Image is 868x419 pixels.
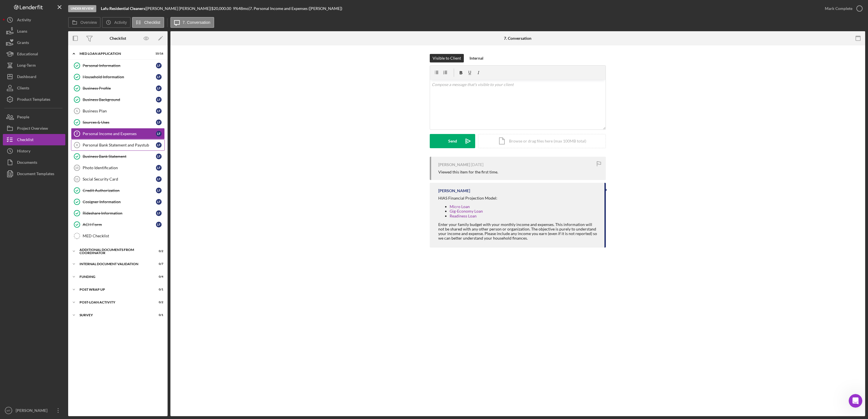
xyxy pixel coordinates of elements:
button: Checklist [3,134,65,145]
div: MED Checklist [83,234,164,238]
div: 0 / 4 [153,275,163,278]
div: Internal [470,54,483,62]
div: Activity [17,14,31,27]
div: Cosigner Information [83,200,156,204]
div: Credit Authorization [83,188,156,193]
a: 8Personal Bank Statement and PaystubLF [71,139,165,151]
div: L F [156,199,162,205]
a: Business ProfileLF [71,83,165,94]
span: Messages [47,191,67,195]
button: Messages [38,177,76,200]
button: 7. Conversation [170,17,214,28]
div: 0 / 7 [153,262,163,266]
div: Long-Term [17,60,36,72]
div: 0 / 2 [153,301,163,304]
div: Loans [17,26,27,38]
span: Home [12,191,25,195]
div: $20,000.00 [211,6,233,11]
button: Document Templates [3,168,65,179]
button: MT[PERSON_NAME] [3,405,65,416]
div: 7. Conversation [504,36,531,41]
img: Profile image for Christina [12,90,23,101]
button: Mark Complete [819,3,865,14]
button: Activity [102,17,130,28]
div: Personal Information [83,63,156,68]
div: How to Create a Test Project [8,157,105,167]
button: History [3,145,65,157]
button: Internal [467,54,486,62]
button: Overview [68,17,101,28]
tspan: 5 [76,109,78,113]
div: Personal Bank Statement and Paystub [83,143,156,147]
label: Checklist [144,20,160,25]
div: L F [156,120,162,125]
text: MT [7,409,11,412]
div: 48 mo [238,6,249,11]
div: L F [156,154,162,159]
div: Recent message [12,81,102,87]
div: Profile image for ChristinaThank you for sharing the screenshot. Let me discuss internally about ... [6,85,108,106]
a: 5Business PlanLF [71,105,165,117]
div: Archive a Project [12,148,95,154]
a: ACH FormLF [71,219,165,230]
button: Visible to Client [430,54,464,62]
div: Business Plan [83,109,156,113]
div: L F [156,210,162,216]
span: Thank you for sharing the screenshot. Let me discuss internally about this and will keep you posted. [25,90,225,95]
button: Clients [3,82,65,94]
a: 11Social Security CardLF [71,173,165,185]
div: ACH Form [83,222,156,227]
a: Cosigner InformationLF [71,196,165,208]
div: Send [448,134,457,148]
div: Post Wrap Up [80,288,149,291]
button: Loans [3,26,65,37]
div: L F [156,63,162,68]
div: | [101,6,146,11]
div: | 7. Personal Income and Expenses ([PERSON_NAME]) [249,6,342,11]
a: Rideshare InformationLF [71,208,165,219]
div: Archive a Project [8,146,105,157]
a: Project Overview [3,123,65,134]
a: 10Photo IdentificationLF [71,162,165,173]
img: logo [11,11,20,20]
div: 0 / 1 [153,313,163,317]
b: Lafu Residential Cleaners [101,6,145,11]
div: Funding [80,275,149,278]
button: Search for help [8,112,105,123]
div: Enter your family budget with your monthly income and expenses. This information will not be shar... [438,222,599,240]
div: Business Profile [83,86,156,91]
div: 10 / 16 [153,52,163,55]
time: 2025-05-20 16:13 [471,162,483,167]
button: Send [430,134,475,148]
div: Additional Documents from Coordinator [80,248,149,255]
div: [PERSON_NAME] [25,95,58,101]
button: Product Templates [3,94,65,105]
div: Close [98,9,108,19]
a: Household InformationLF [71,71,165,83]
button: People [3,111,65,123]
div: Grants [17,37,29,50]
div: L F [156,85,162,91]
div: Post-Loan Activity [80,301,149,304]
div: • [DATE] [59,95,75,101]
a: Dashboard [3,71,65,82]
a: Personal InformationLF [71,60,165,71]
div: Household Information [83,75,156,79]
p: Hi [PERSON_NAME] 👋 [11,40,102,60]
button: Long-Term [3,60,65,71]
div: Dashboard [17,71,36,84]
label: Activity [114,20,127,25]
button: Help [76,177,114,200]
div: L F [156,108,162,114]
div: L F [156,97,162,102]
div: L F [156,165,162,171]
button: Educational [3,48,65,60]
tspan: 8 [76,143,78,147]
